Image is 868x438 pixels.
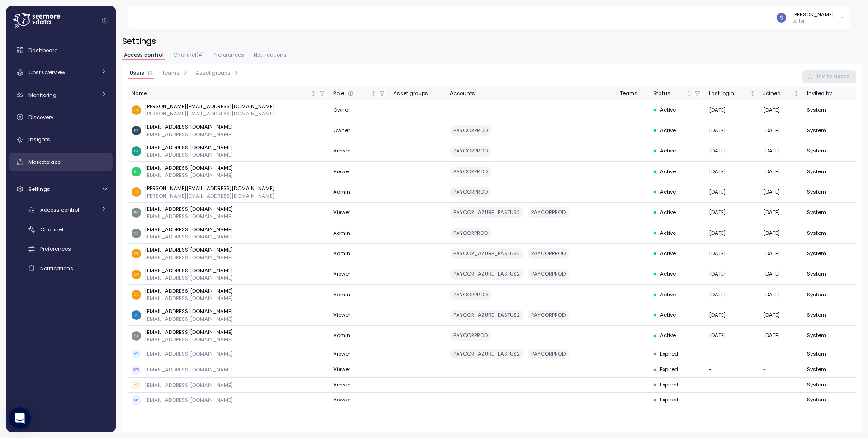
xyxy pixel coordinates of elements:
td: [DATE] [705,326,759,346]
a: Dashboard [9,41,113,59]
div: PAYCOR_AZURE_EASTUS2 [450,310,524,320]
p: [EMAIL_ADDRESS][DOMAIN_NAME] [145,123,233,130]
span: KL [132,380,141,390]
div: Accounts [450,90,612,98]
button: Collapse navigation [99,17,110,24]
img: 930f8e4517122bf8a580525bdf995c77 [132,310,141,320]
td: Admin [330,285,390,305]
td: Viewer [330,378,390,393]
td: [DATE] [705,264,759,285]
td: System [803,100,846,120]
p: [EMAIL_ADDRESS][DOMAIN_NAME] [145,308,233,315]
td: [DATE] [705,285,759,305]
p: [EMAIL_ADDRESS][DOMAIN_NAME] [145,366,233,373]
div: Joined [763,90,792,98]
td: - [705,346,759,362]
span: Active [660,188,676,196]
td: System [803,120,846,141]
span: Channel ( 4 ) [173,52,204,57]
div: Not sorted [793,90,799,97]
a: Monitoring [9,86,113,104]
span: Cost Overview [28,69,65,76]
img: 9819483d95bcefcbde6e3c56e1731568 [132,167,141,176]
p: [EMAIL_ADDRESS][DOMAIN_NAME] [145,164,233,171]
div: Asset groups [393,90,443,98]
span: Settings [28,186,50,193]
div: PAYCORPROD [528,310,569,320]
th: StatusNot sorted [650,87,705,100]
span: Active [660,127,676,135]
a: Marketplace [9,153,113,171]
span: Active [660,168,676,176]
td: [DATE] [759,162,803,182]
div: PAYCORPROD [450,330,491,341]
button: Invite users [802,70,857,83]
td: [DATE] [759,223,803,243]
span: Active [660,332,676,340]
th: Last loginNot sorted [705,87,759,100]
td: System [803,223,846,243]
a: Access control [9,202,113,217]
td: [DATE] [705,244,759,264]
span: Dashboard [28,47,58,54]
td: Admin [330,244,390,264]
td: System [803,362,846,378]
td: Admin [330,326,390,346]
div: Status [653,90,684,98]
img: 48afdbe2e260b3f1599ee2f418cb8277 [132,105,141,115]
td: System [803,305,846,326]
span: Monitoring [28,91,57,99]
td: Owner [330,120,390,141]
td: [DATE] [705,305,759,326]
span: Active [660,106,676,114]
div: PAYCORPROD [450,290,491,300]
a: Preferences [9,241,113,256]
td: [DATE] [759,326,803,346]
div: PAYCORPROD [450,125,491,136]
p: [EMAIL_ADDRESS][DOMAIN_NAME] [145,151,233,158]
td: System [803,285,846,305]
div: PAYCORPROD [450,167,491,177]
p: [EMAIL_ADDRESS][DOMAIN_NAME] [145,131,233,138]
span: Channel [40,226,63,233]
td: [DATE] [759,182,803,203]
td: System [803,141,846,162]
p: [EMAIL_ADDRESS][DOMAIN_NAME] [145,315,233,323]
p: [EMAIL_ADDRESS][DOMAIN_NAME] [145,171,233,179]
p: [EMAIL_ADDRESS][DOMAIN_NAME] [145,350,233,357]
div: Not sorted [310,90,316,97]
span: Asset groups [196,71,231,76]
td: - [759,346,803,362]
span: Active [660,291,676,299]
div: PAYCORPROD [528,248,569,259]
td: [DATE] [759,264,803,285]
td: - [759,393,803,408]
td: [DATE] [705,141,759,162]
p: 16 [148,70,152,76]
a: Discovery [9,108,113,126]
td: [DATE] [705,223,759,243]
p: 0 [183,70,186,76]
span: Active [660,311,676,319]
p: [PERSON_NAME][EMAIL_ADDRESS][DOMAIN_NAME] [145,185,274,192]
td: - [759,378,803,393]
td: Viewer [330,141,390,162]
span: Active [660,209,676,217]
td: [DATE] [705,100,759,120]
td: [DATE] [759,120,803,141]
td: - [705,362,759,378]
td: System [803,264,846,285]
td: [DATE] [705,120,759,141]
div: Not sorted [686,90,692,97]
td: Admin [330,182,390,203]
td: System [803,182,846,203]
p: [PERSON_NAME][EMAIL_ADDRESS][DOMAIN_NAME] [145,103,274,110]
div: Last login [709,90,748,98]
div: PAYCOR_AZURE_EASTUS2 [450,269,524,279]
a: Notifications [9,261,113,276]
a: Settings [9,180,113,198]
div: [PERSON_NAME] [792,11,834,18]
td: Admin [330,223,390,243]
span: Expired [660,381,678,389]
span: Insights [28,136,50,143]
